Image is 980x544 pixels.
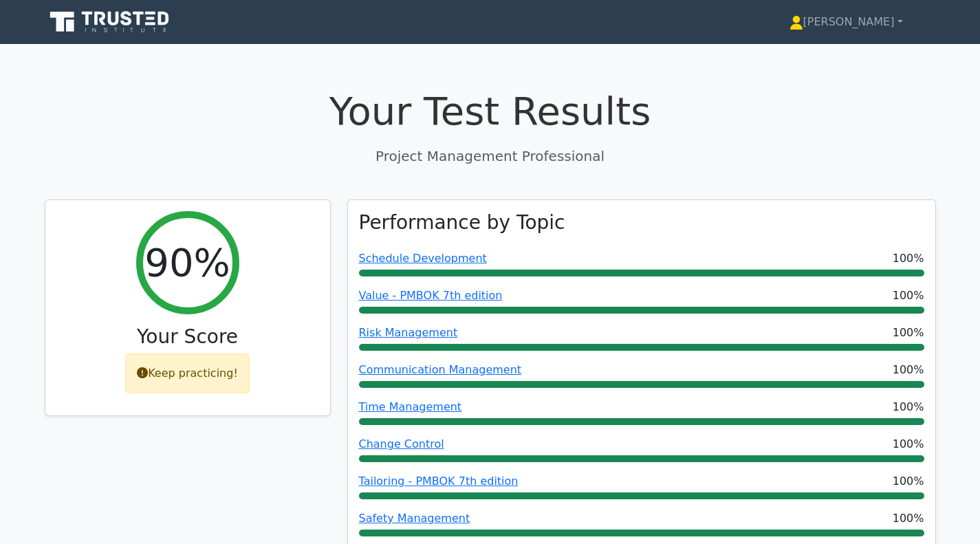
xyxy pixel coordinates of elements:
span: 100% [893,473,924,490]
div: Keep practicing! [125,353,250,393]
p: Project Management Professional [45,146,936,166]
span: 100% [893,399,924,415]
a: Risk Management [359,326,458,339]
h2: 90% [144,239,230,285]
a: Safety Management [359,512,470,525]
span: 100% [893,362,924,378]
span: 100% [893,436,924,453]
span: 100% [893,250,924,267]
a: Schedule Development [359,252,487,265]
a: Change Control [359,437,444,450]
h1: Your Test Results [45,88,936,134]
a: Tailoring - PMBOK 7th edition [359,475,519,488]
span: 100% [893,510,924,527]
h3: Performance by Topic [359,211,565,235]
a: Communication Management [359,363,522,376]
a: Value - PMBOK 7th edition [359,289,503,302]
span: 100% [893,325,924,341]
span: 100% [893,287,924,304]
a: [PERSON_NAME] [756,8,936,36]
h3: Your Score [56,325,319,349]
a: Time Management [359,400,462,413]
